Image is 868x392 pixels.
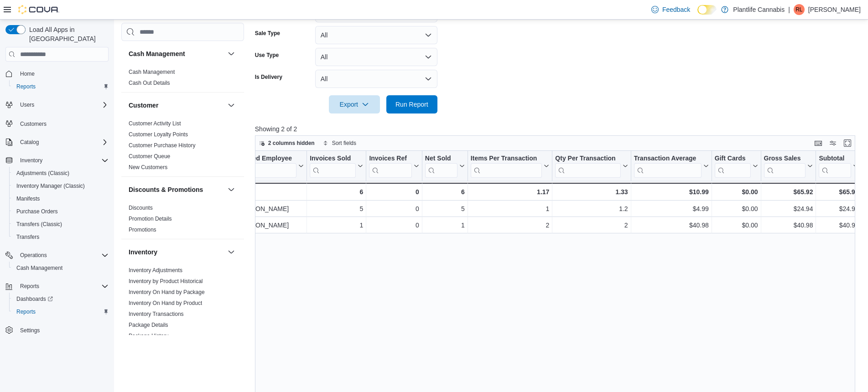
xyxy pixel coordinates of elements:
button: Qty Per Transaction [555,155,628,178]
span: Package History [129,332,168,340]
div: $24.94 [764,203,813,214]
button: Customer [226,100,237,111]
button: Inventory [2,154,112,167]
span: Settings [20,327,40,334]
a: Inventory Transactions [129,311,184,317]
a: Inventory On Hand by Package [129,289,205,295]
button: Keyboard shortcuts [813,138,824,149]
span: Customers [16,118,109,129]
button: Cash Management [129,49,224,58]
button: Export [329,95,380,113]
a: Dashboards [13,294,57,304]
button: Invoices Sold [310,155,363,178]
div: $65.92 [764,186,813,197]
span: RL [795,4,802,15]
span: Promotion Details [129,215,172,222]
span: Inventory Adjustments [129,267,182,274]
a: Promotion Details [129,216,172,222]
span: Settings [16,325,109,336]
div: 0 [369,203,419,214]
div: 1.17 [471,186,550,197]
button: Transaction Average [634,155,708,178]
div: 1 [425,220,465,231]
button: Cash Management [226,48,237,59]
div: 0 [369,186,419,197]
div: Gift Card Sales [715,155,751,178]
button: Transfers [9,231,112,243]
div: Qty Per Transaction [555,155,620,178]
button: All [315,26,437,44]
span: Users [16,99,109,110]
button: Discounts & Promotions [129,185,224,194]
a: Customer Queue [129,153,170,160]
span: Package Details [129,321,168,329]
span: Inventory Manager (Classic) [13,181,109,191]
span: Customer Activity List [129,120,181,127]
span: Home [16,68,109,79]
a: Transfers [13,232,43,242]
a: Feedback [648,0,694,19]
span: Inventory On Hand by Package [129,289,205,296]
button: All [315,48,437,66]
button: Adjustments (Classic) [9,167,112,180]
a: Manifests [13,193,43,204]
span: New Customers [129,164,167,171]
button: Items Per Transaction [471,155,550,178]
button: Purchase Orders [9,205,112,218]
span: Catalog [16,137,109,148]
button: Inventory [129,248,224,257]
div: Gross Sales [764,155,806,178]
button: Settings [2,324,112,337]
input: Dark Mode [697,5,717,15]
span: Home [20,70,35,77]
span: Users [20,101,34,108]
a: Home [16,68,38,79]
span: Transfers [13,232,109,242]
label: Is Delivery [255,73,282,81]
h3: Cash Management [129,49,185,58]
div: Created Employee [236,155,296,163]
a: Customer Activity List [129,120,181,127]
span: Reports [16,281,109,292]
div: Gross Sales [764,155,806,163]
div: Customer [121,118,244,176]
button: Enter fullscreen [842,138,853,149]
span: Purchase Orders [13,206,109,217]
button: Reports [2,280,112,293]
button: Operations [2,249,112,262]
button: Reports [9,305,112,318]
button: Reports [9,80,112,93]
span: Reports [13,81,109,92]
div: 2 [555,220,628,231]
span: Run Report [395,100,428,109]
a: Cash Out Details [129,80,170,86]
span: Cash Management [13,263,109,273]
span: Cash Management [129,68,175,76]
div: Invoices Ref [369,155,411,178]
label: Sale Type [255,30,280,37]
div: Created Employee [236,155,296,178]
span: Customer Queue [129,153,170,160]
a: Purchase Orders [13,206,62,217]
div: $40.98 [634,220,708,231]
div: Inventory [121,265,244,389]
button: Users [2,98,112,111]
a: Customer Purchase History [129,142,196,149]
button: 2 columns hidden [255,138,318,149]
div: $0.00 [715,220,758,231]
div: Items Per Transaction [471,155,542,178]
button: Inventory Manager (Classic) [9,180,112,192]
div: Net Sold [425,155,457,178]
div: 1.33 [555,186,628,197]
button: Customers [2,117,112,130]
button: Inventory [226,247,237,258]
div: $40.98 [764,220,813,231]
a: Dashboards [9,293,112,305]
div: $10.99 [634,186,708,197]
span: Promotions [129,226,156,233]
div: Subtotal [819,155,851,163]
div: 6 [310,186,363,197]
a: Cash Management [13,263,66,273]
span: Manifests [13,193,109,204]
span: Inventory On Hand by Product [129,299,202,307]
